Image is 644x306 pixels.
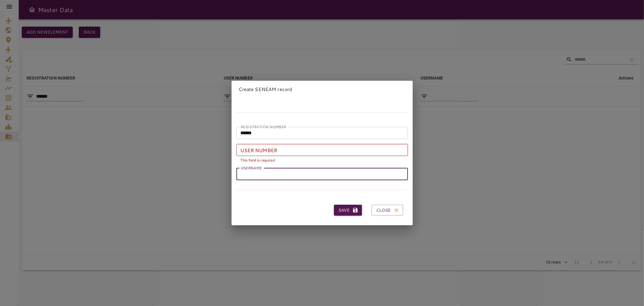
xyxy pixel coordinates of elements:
[239,86,405,93] p: Create SENEAM record
[241,124,286,129] label: REGISTRATION NUMBER
[372,205,403,216] button: Close
[241,157,404,163] p: This field is required
[334,205,362,216] button: Save
[241,165,262,171] label: USERNAME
